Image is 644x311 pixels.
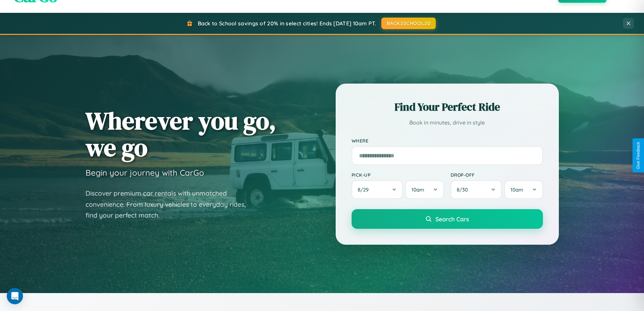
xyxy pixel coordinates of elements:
span: Search Cars [435,215,469,223]
h2: Find Your Perfect Ride [352,99,543,114]
p: Book in minutes, drive in style [352,118,543,128]
button: Search Cars [352,209,543,229]
h1: Wherever you go, we go [86,107,276,161]
p: Discover premium car rentals with unmatched convenience. From luxury vehicles to everyday rides, ... [86,188,255,221]
span: Back to School savings of 20% in select cities! Ends [DATE] 10am PT. [198,20,376,27]
label: Where [352,138,543,143]
button: 10am [504,180,543,199]
label: Drop-off [451,172,543,178]
span: 8 / 30 [457,186,471,193]
div: Give Feedback [636,142,641,169]
span: 10am [510,186,523,193]
button: BACK2SCHOOL20 [381,18,436,29]
div: Open Intercom Messenger [7,288,23,304]
label: Pick-up [352,172,444,178]
button: 10am [405,180,444,199]
span: 8 / 29 [358,186,372,193]
h3: Begin your journey with CarGo [86,168,204,178]
span: 10am [411,186,424,193]
button: 8/29 [352,180,403,199]
button: 8/30 [451,180,502,199]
